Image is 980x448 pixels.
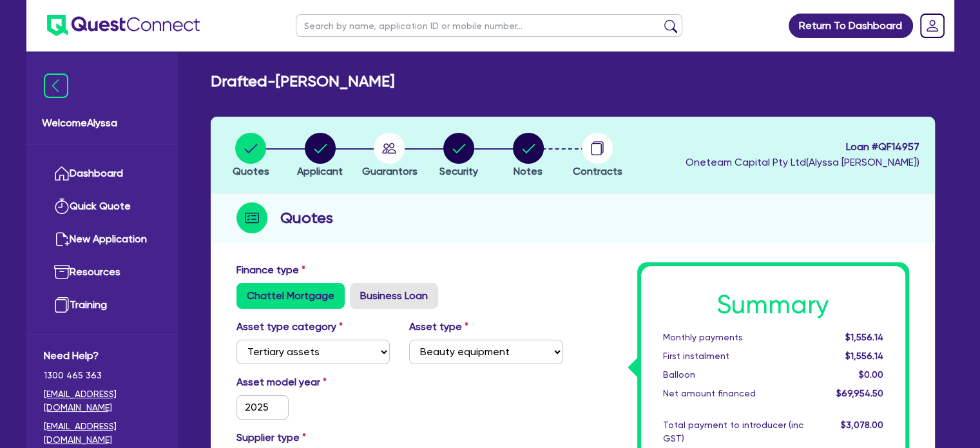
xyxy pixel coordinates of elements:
span: Oneteam Capital Pty Ltd ( Alyssa [PERSON_NAME] ) [686,156,919,168]
span: Security [439,165,478,177]
img: new-application [54,231,70,247]
label: Asset model year [227,375,400,390]
button: Quotes [232,132,270,180]
button: Applicant [296,132,343,180]
label: Finance type [236,262,305,278]
div: Total payment to introducer (inc GST) [653,418,813,445]
label: Chattel Mortgage [236,283,345,309]
div: Net amount financed [653,387,813,400]
h2: Drafted - [PERSON_NAME] [211,72,394,91]
span: $69,954.50 [836,388,883,398]
img: icon-menu-close [44,73,68,98]
label: Business Loan [350,283,438,309]
label: Asset type category [236,319,343,335]
a: Quick Quote [44,190,160,223]
a: Dropdown toggle [916,9,949,43]
a: Return To Dashboard [789,14,913,38]
img: quick-quote [54,199,70,214]
a: New Application [44,223,160,256]
button: Guarantors [361,132,418,180]
span: Quotes [233,165,269,177]
a: [EMAIL_ADDRESS][DOMAIN_NAME] [44,387,160,414]
div: First instalment [653,349,813,363]
a: [EMAIL_ADDRESS][DOMAIN_NAME] [44,420,160,447]
div: Monthly payments [653,331,813,344]
div: Balloon [653,368,813,382]
h1: Summary [663,289,883,320]
span: Notes [514,165,543,177]
img: step-icon [236,202,267,233]
a: Resources [44,256,160,289]
button: Notes [512,132,544,180]
span: 1300 465 363 [44,369,160,382]
img: training [54,297,70,313]
span: $1,556.14 [845,332,883,342]
input: Search by name, application ID or mobile number... [296,14,682,37]
a: Dashboard [44,157,160,190]
span: $3,078.00 [840,420,883,430]
label: Asset type [409,319,468,335]
img: resources [54,264,70,280]
span: $0.00 [858,369,883,380]
img: quest-connect-logo-blue [47,15,200,36]
span: $1,556.14 [845,351,883,361]
h2: Quotes [280,206,333,229]
label: Supplier type [236,430,306,445]
span: Loan # QF14957 [686,139,919,155]
a: Training [44,289,160,322]
button: Contracts [572,132,623,180]
span: Guarantors [361,165,417,177]
span: Contracts [573,165,622,177]
span: Welcome Alyssa [42,115,162,131]
span: Need Help? [44,348,160,364]
span: Applicant [297,165,343,177]
button: Security [439,132,479,180]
